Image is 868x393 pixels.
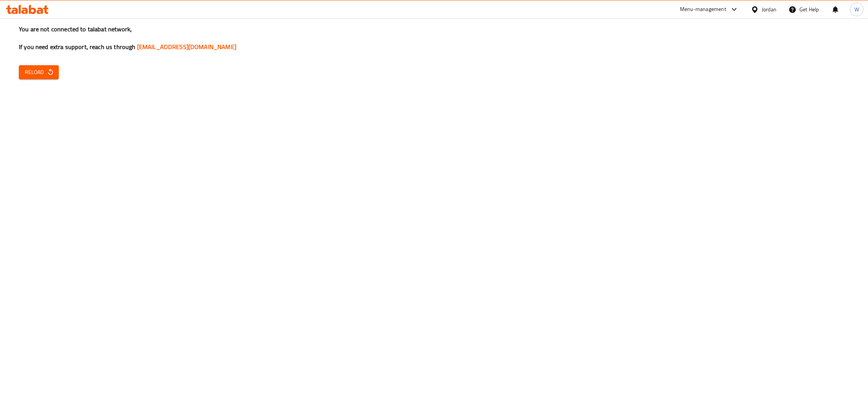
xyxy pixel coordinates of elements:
[762,5,776,14] div: Jordan
[854,5,859,14] span: W
[19,25,849,51] h3: You are not connected to talabat network, If you need extra support, reach us through
[25,68,53,77] span: Reload
[137,41,236,52] a: [EMAIL_ADDRESS][DOMAIN_NAME]
[19,65,59,79] button: Reload
[680,5,726,14] div: Menu-management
